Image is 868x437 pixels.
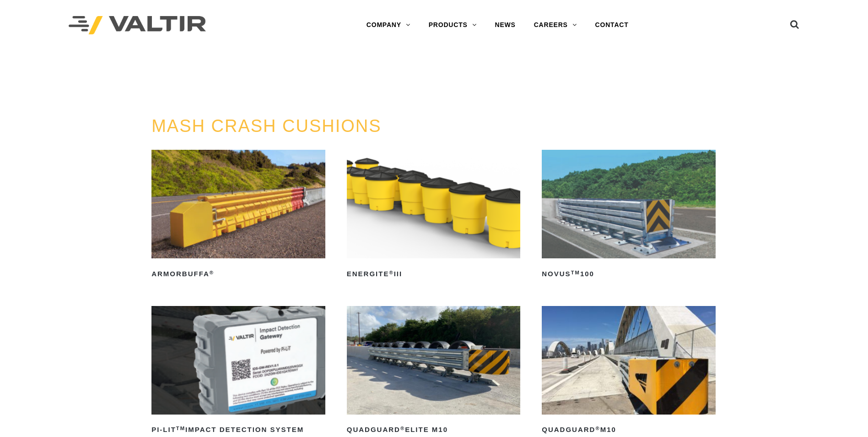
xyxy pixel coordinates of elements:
a: NOVUSTM100 [542,150,716,281]
a: COMPANY [357,16,420,34]
a: ArmorBuffa® [151,150,325,281]
img: Valtir [69,16,206,35]
sup: ® [400,426,405,431]
sup: ® [595,426,600,431]
sup: TM [571,270,580,275]
sup: ® [210,270,214,275]
a: CAREERS [525,16,586,34]
sup: ® [389,270,394,275]
a: ENERGITE®III [347,150,521,281]
h2: ENERGITE III [347,267,521,281]
h2: ArmorBuffa [151,267,325,281]
a: PRODUCTS [420,16,486,34]
a: NEWS [486,16,525,34]
a: CONTACT [586,16,638,34]
sup: TM [176,426,185,431]
h2: NOVUS 100 [542,267,716,281]
a: MASH CRASH CUSHIONS [151,116,382,136]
